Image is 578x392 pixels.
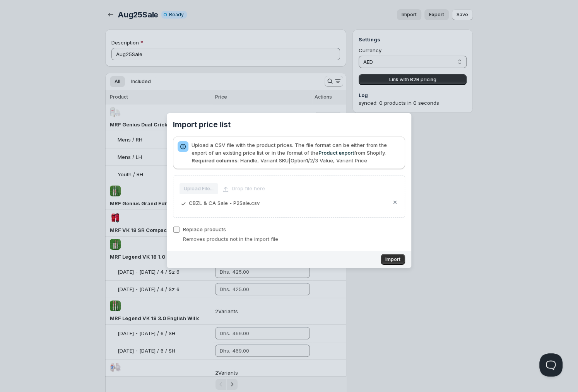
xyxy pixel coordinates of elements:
[381,254,405,265] button: Import
[183,226,226,232] span: Replace products
[385,256,400,262] span: Import
[192,141,400,164] div: Upload a CSV file with the product prices. The file format can be either from the export of an ex...
[6,6,572,386] vaadin-dialog-overlay: Import price list
[232,185,265,191] span: Drop file here
[183,236,278,242] span: Removes products not in the import file
[318,150,354,156] a: Product export
[192,157,238,164] b: Required columns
